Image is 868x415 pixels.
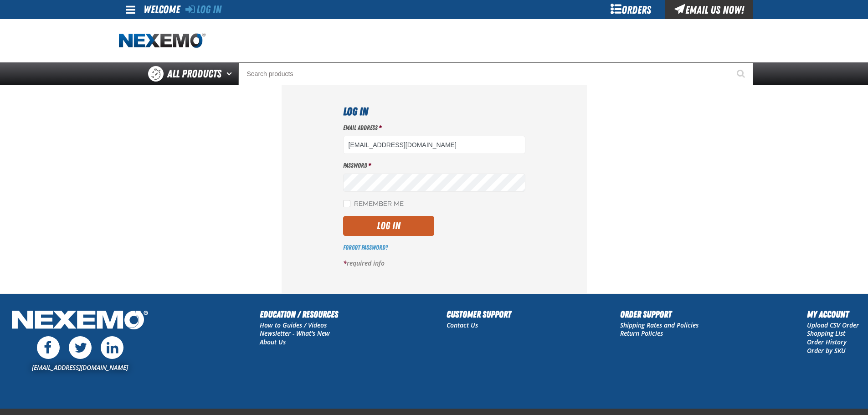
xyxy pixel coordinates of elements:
[32,363,128,372] a: [EMAIL_ADDRESS][DOMAIN_NAME]
[620,307,699,321] h2: Order Support
[185,3,221,16] a: Log In
[260,329,330,338] a: Newsletter - What's New
[620,321,699,329] a: Shipping Rates and Policies
[730,62,753,85] button: Start Searching
[807,338,847,346] a: Order History
[343,200,404,209] label: Remember Me
[119,33,205,49] img: Nexemo logo
[343,259,525,268] p: required info
[807,307,859,321] h2: My Account
[343,123,525,132] label: Email Address
[343,244,388,251] a: Forgot Password?
[260,338,286,346] a: About Us
[167,66,221,82] span: All Products
[238,62,753,85] input: Search
[807,321,859,329] a: Upload CSV Order
[807,346,846,355] a: Order by SKU
[343,216,434,236] button: Log In
[343,161,525,170] label: Password
[119,33,205,49] a: Home
[9,307,151,334] img: Nexemo Logo
[223,62,238,85] button: Open All Products pages
[447,307,511,321] h2: Customer Support
[260,307,338,321] h2: Education / Resources
[343,103,525,120] h1: Log In
[447,321,478,329] a: Contact Us
[620,329,663,338] a: Return Policies
[260,321,327,329] a: How to Guides / Videos
[343,200,350,207] input: Remember Me
[807,329,845,338] a: Shopping List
